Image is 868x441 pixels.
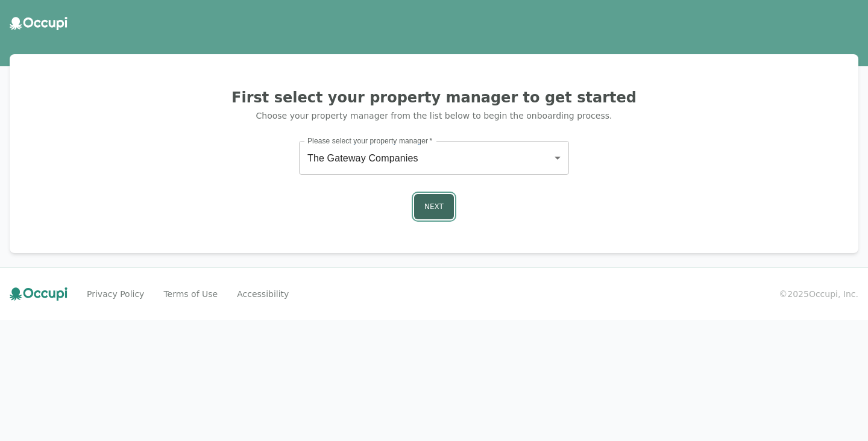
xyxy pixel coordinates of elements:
[779,288,858,300] small: © 2025 Occupi, Inc.
[24,88,844,107] h2: First select your property manager to get started
[299,141,569,175] div: The Gateway Companies
[24,110,844,122] p: Choose your property manager from the list below to begin the onboarding process.
[237,288,289,300] a: Accessibility
[87,288,144,300] a: Privacy Policy
[414,194,454,219] button: Next
[163,288,218,300] a: Terms of Use
[307,136,432,146] label: Please select your property manager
